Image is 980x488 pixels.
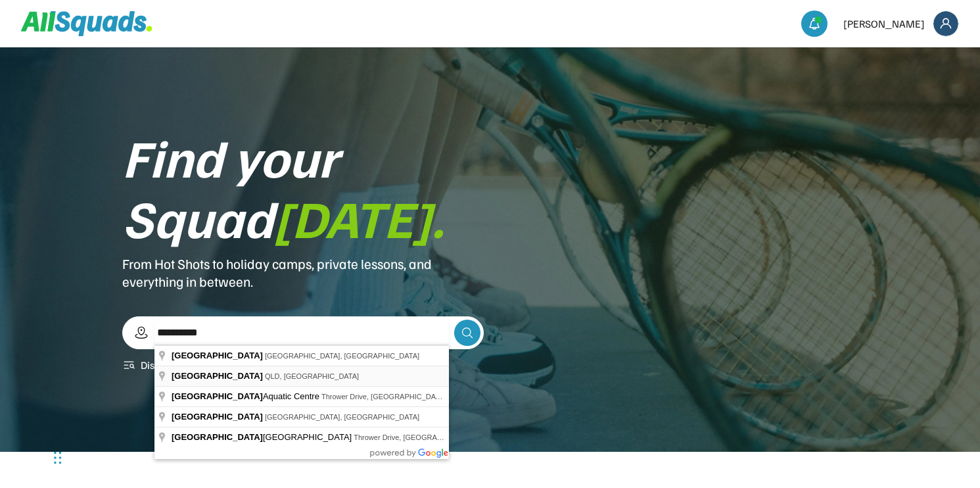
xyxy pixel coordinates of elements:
[172,371,263,381] span: [GEOGRAPHIC_DATA]
[843,16,925,32] div: [PERSON_NAME]
[265,372,359,380] span: QLD, [GEOGRAPHIC_DATA]
[172,391,321,401] span: Aquatic Centre
[141,357,260,373] div: Discover coaches near you
[808,17,821,30] img: bell-03%20%281%29.svg
[172,391,263,401] span: [GEOGRAPHIC_DATA]
[172,432,263,442] span: [GEOGRAPHIC_DATA]
[172,351,263,360] span: [GEOGRAPHIC_DATA]
[172,412,263,422] span: [GEOGRAPHIC_DATA]
[122,255,484,290] div: From Hot Shots to holiday camps, private lessons, and everything in between.
[265,352,419,360] span: [GEOGRAPHIC_DATA], [GEOGRAPHIC_DATA]
[354,433,557,441] span: Thrower Drive, [GEOGRAPHIC_DATA], [GEOGRAPHIC_DATA]
[321,393,525,401] span: Thrower Drive, [GEOGRAPHIC_DATA], [GEOGRAPHIC_DATA]
[273,184,444,250] font: [DATE].
[172,432,354,442] span: [GEOGRAPHIC_DATA]
[122,126,484,247] div: Find your Squad
[933,11,958,36] img: Frame%2018.svg
[265,413,419,421] span: [GEOGRAPHIC_DATA], [GEOGRAPHIC_DATA]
